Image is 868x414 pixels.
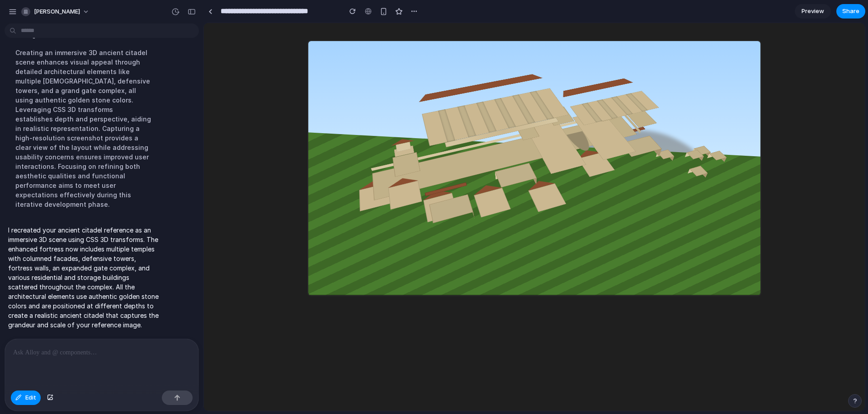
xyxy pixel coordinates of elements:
[11,391,41,405] button: Edit
[802,7,824,16] span: Preview
[8,42,159,214] div: Creating an immersive 3D ancient citadel scene enhances visual appeal through detailed architectu...
[842,7,859,16] span: Share
[795,4,831,19] a: Preview
[836,4,865,19] button: Share
[18,5,94,19] button: [PERSON_NAME]
[34,7,80,16] span: [PERSON_NAME]
[25,393,36,402] span: Edit
[8,225,159,330] p: I recreated your ancient citadel reference as an immersive 3D scene using CSS 3D transforms. The ...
